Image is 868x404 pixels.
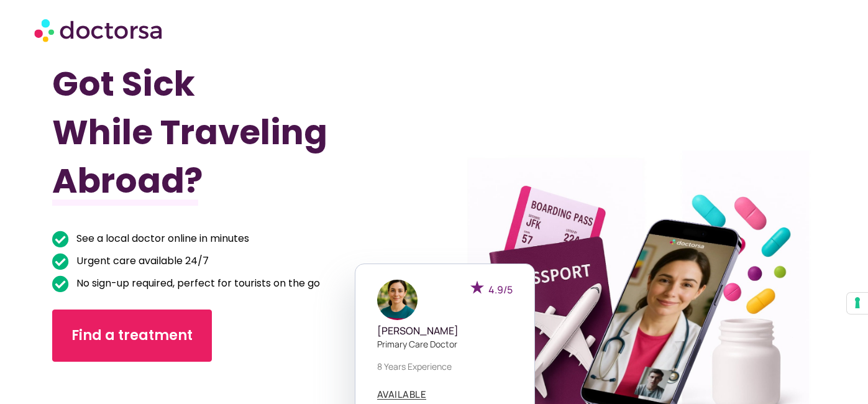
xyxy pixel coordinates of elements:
span: Urgent care available 24/7 [73,252,209,270]
button: Your consent preferences for tracking technologies [847,293,868,314]
span: No sign-up required, perfect for tourists on the go [73,275,320,292]
a: AVAILABLE [377,390,427,400]
span: 4.9/5 [488,283,513,296]
a: Find a treatment [52,310,212,362]
span: Find a treatment [71,326,193,346]
p: Primary care doctor [377,337,513,351]
span: See a local doctor online in minutes [73,230,249,247]
span: AVAILABLE [377,390,427,399]
h5: [PERSON_NAME] [377,325,513,337]
p: 8 years experience [377,360,513,373]
h1: Got Sick While Traveling Abroad? [52,60,377,205]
